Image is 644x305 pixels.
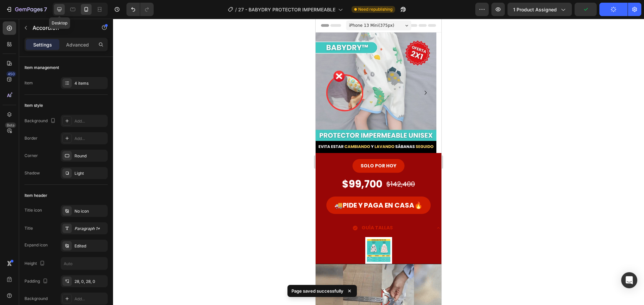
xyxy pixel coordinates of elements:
span: 27 - BABYDRY PROTECTOR IMPERMEABLE [238,6,335,13]
div: 28, 0, 28, 0 [74,279,106,285]
div: Item style [24,102,43,108]
button: 1 product assigned [507,3,572,16]
div: Paragraph 1* [74,226,106,232]
div: No icon [74,208,106,214]
div: Add... [74,118,106,124]
div: Title [24,225,33,231]
div: Item [24,80,33,86]
p: Page saved successfully [291,288,343,294]
div: Add... [74,136,106,142]
div: Height [24,259,46,268]
p: 7 [44,5,47,13]
iframe: Design area [316,19,441,305]
div: Padding [24,277,49,286]
div: Round [74,153,106,159]
div: Corner [24,153,38,159]
div: Title icon [24,207,42,213]
p: Accordion [33,24,90,32]
div: Expand icon [24,242,48,248]
span: Need republishing [358,6,392,12]
input: Auto [61,257,107,270]
div: Border [24,135,38,141]
div: Undo/Redo [126,3,154,16]
div: Beta [5,123,16,128]
div: Shadow [24,170,40,176]
div: Light [74,170,106,176]
button: 7 [3,3,50,16]
div: Item header [24,193,47,199]
p: Settings [33,41,52,48]
div: Background [24,296,48,302]
div: Item management [24,65,59,71]
p: Advanced [66,41,89,48]
div: Edited [74,243,106,249]
div: Background [24,117,57,126]
span: 1 product assigned [513,6,557,13]
div: 4 items [74,80,106,86]
div: 450 [6,71,16,77]
div: Add... [74,296,106,302]
span: / [235,6,237,13]
div: Open Intercom Messenger [621,272,637,288]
